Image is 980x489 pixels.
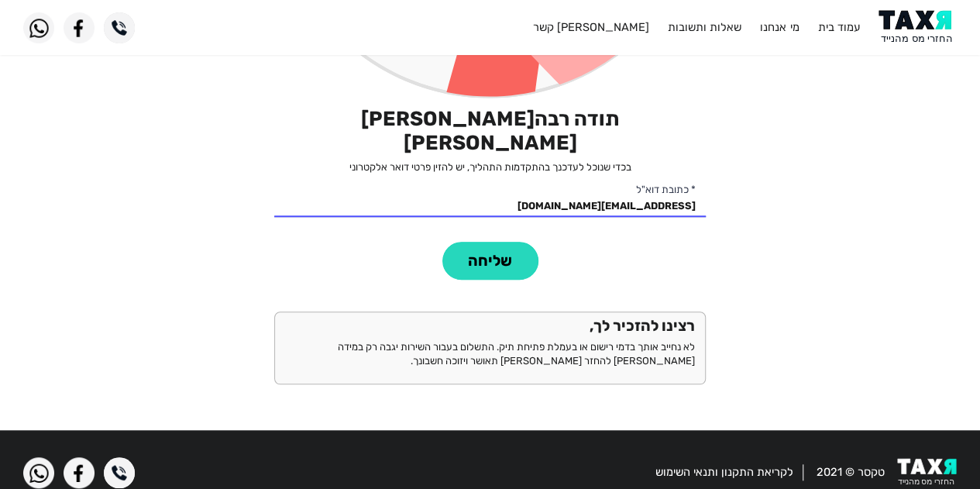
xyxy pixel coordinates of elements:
[285,317,695,335] h4: רצינו להזכיר לך,
[361,107,577,155] span: [PERSON_NAME] [PERSON_NAME]
[104,457,135,488] img: Phone
[655,465,793,479] a: לקריאת התקנון ותנאי השימוש
[23,457,54,488] img: WhatsApp
[897,458,957,486] img: Logo
[274,160,706,174] p: בכדי שנוכל לעדכנך בהתקדמות התהליך, יש להזין פרטי דואר אלקטרוני
[818,20,860,34] a: עמוד בית
[817,464,885,480] p: טקסר © 2021
[532,20,648,34] a: [PERSON_NAME] קשר
[668,20,741,34] a: שאלות ותשובות
[442,242,538,280] button: שליחה
[274,107,706,155] h2: תודה רבה
[879,10,957,45] img: Logo
[64,12,95,43] img: Facebook
[104,12,135,43] img: Phone
[23,12,54,43] img: WhatsApp
[285,340,695,368] p: לא נחייב אותך בדמי רישום או בעמלת פתיחת תיק. התשלום בעבור השירות יגבה רק במידה [PERSON_NAME] להחז...
[760,20,799,34] a: מי אנחנו
[64,457,95,488] img: Facebook
[636,183,696,197] label: * כתובת דוא"ל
